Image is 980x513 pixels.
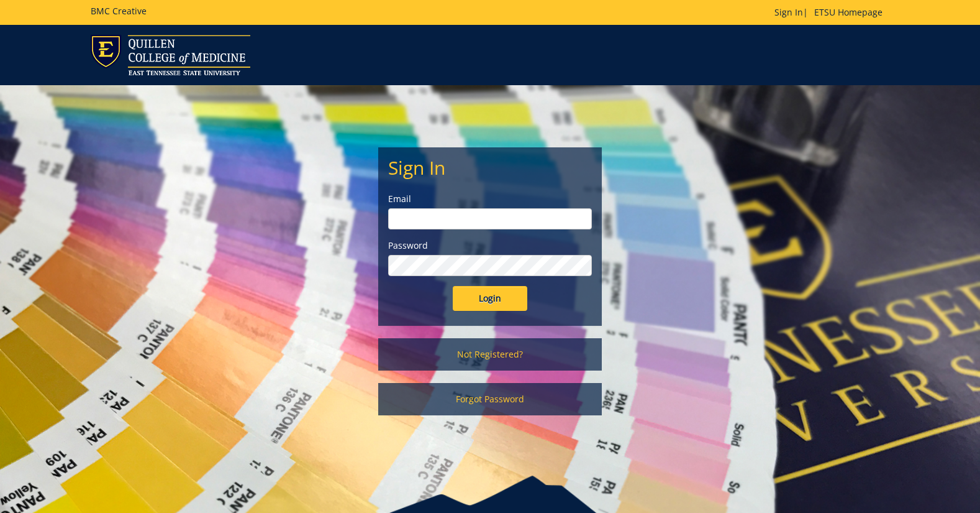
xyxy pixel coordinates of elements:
a: Forgot Password [378,383,602,415]
a: ETSU Homepage [808,6,889,18]
p: | [774,6,889,19]
input: Login [453,286,527,311]
a: Not Registered? [378,338,602,371]
h5: BMC Creative [91,6,147,16]
h2: Sign In [388,157,592,178]
label: Password [388,239,592,252]
label: Email [388,193,592,205]
img: ETSU logo [91,35,250,75]
a: Sign In [774,6,803,18]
